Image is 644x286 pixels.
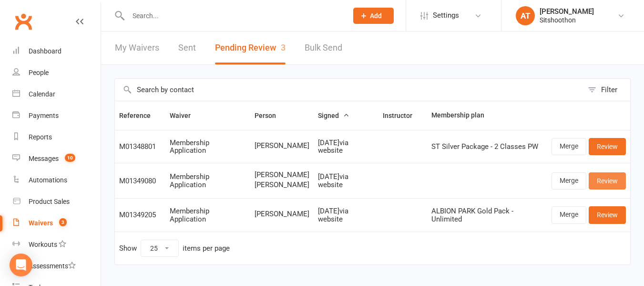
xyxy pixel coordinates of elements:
[583,79,630,101] button: Filter
[170,173,246,189] div: Membership Application
[255,210,309,218] span: [PERSON_NAME]
[370,12,382,20] span: Add
[12,127,101,148] a: Reports
[29,262,76,270] div: Assessments
[29,112,59,119] div: Payments
[431,143,543,151] div: ST Silver Package - 2 Classes PW
[12,191,101,212] a: Product Sales
[318,207,374,223] div: [DATE] via website
[601,84,617,95] div: Filter
[255,112,286,119] span: Person
[255,110,286,121] button: Person
[12,169,101,191] a: Automations
[59,218,67,226] span: 3
[383,112,423,119] span: Instructor
[10,254,32,276] div: Open Intercom Messenger
[552,206,586,223] a: Merge
[12,62,101,84] a: People
[589,172,626,190] a: Review
[589,206,626,223] a: Review
[12,148,101,169] a: Messages 10
[115,32,159,64] a: My Waivers
[318,110,349,121] button: Signed
[29,47,61,55] div: Dashboard
[516,6,535,25] div: AT
[318,173,374,189] div: [DATE] via website
[29,219,53,227] div: Waivers
[12,212,101,234] a: Waivers 3
[305,32,342,64] a: Bulk Send
[12,41,101,62] a: Dashboard
[183,244,230,253] div: items per page
[178,32,196,64] a: Sent
[540,16,594,24] div: Sitshoothon
[29,155,59,162] div: Messages
[29,176,67,184] div: Automations
[29,198,70,205] div: Product Sales
[170,110,201,121] button: Waiver
[119,110,161,121] button: Reference
[12,234,101,255] a: Workouts
[11,10,35,33] a: Clubworx
[318,139,374,155] div: [DATE] via website
[589,138,626,155] a: Review
[115,79,583,101] input: Search by contact
[119,177,161,185] div: M01349080
[318,112,349,119] span: Signed
[255,171,309,179] span: [PERSON_NAME]
[119,211,161,219] div: M01349205
[119,240,230,257] div: Show
[125,9,341,22] input: Search...
[119,112,161,119] span: Reference
[433,5,459,26] span: Settings
[255,142,309,150] span: [PERSON_NAME]
[170,112,201,119] span: Waiver
[119,143,161,151] div: M01348801
[29,69,49,76] div: People
[383,110,423,121] button: Instructor
[29,241,57,248] div: Workouts
[12,255,101,277] a: Assessments
[552,138,586,155] a: Merge
[353,8,394,24] button: Add
[12,84,101,105] a: Calendar
[255,181,309,189] span: [PERSON_NAME]
[12,105,101,127] a: Payments
[427,101,547,130] th: Membership plan
[29,90,55,98] div: Calendar
[431,207,543,223] div: ALBION PARK Gold Pack - Unlimited
[281,42,286,53] span: 3
[540,7,594,16] div: [PERSON_NAME]
[552,172,586,190] a: Merge
[170,139,246,155] div: Membership Application
[215,32,286,64] button: Pending Review3
[170,207,246,223] div: Membership Application
[29,133,52,141] div: Reports
[65,154,75,162] span: 10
